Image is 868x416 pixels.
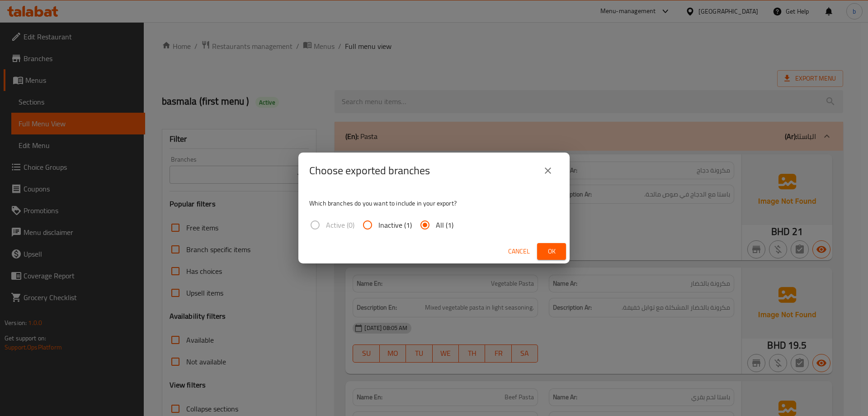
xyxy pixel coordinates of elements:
[378,220,412,230] span: Inactive (1)
[309,199,559,208] p: Which branches do you want to include in your export?
[309,163,430,178] h2: Choose exported branches
[326,220,354,230] span: Active (0)
[505,243,533,260] button: Cancel
[508,246,530,257] span: Cancel
[436,220,453,230] span: All (1)
[537,160,559,182] button: close
[537,243,566,260] button: Ok
[544,246,559,257] span: Ok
